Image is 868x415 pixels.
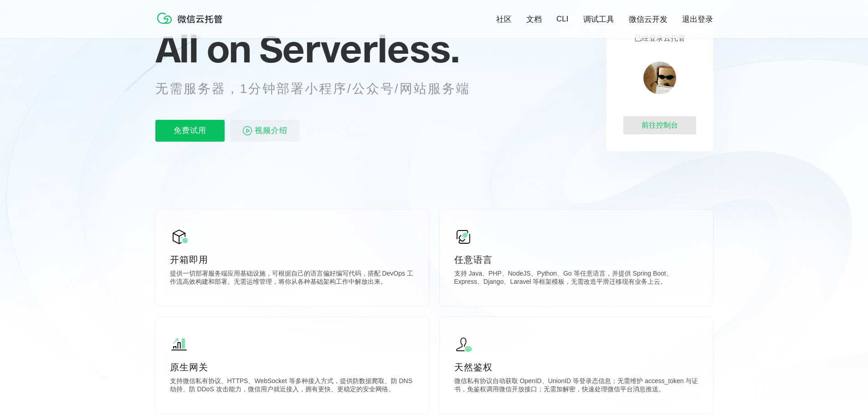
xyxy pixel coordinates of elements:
p: 原生网关 [170,361,414,374]
a: 调试工具 [583,14,614,25]
a: 微信云开发 [629,14,668,25]
a: 微信云托管 [155,21,228,29]
p: 支持 Java、PHP、NodeJS、Python、Go 等任意语言，并提供 Spring Boot、Express、Django、Laravel 等框架模板，无需改造平滑迁移现有业务上云。 [454,270,699,288]
div: 前往控制台 [623,116,696,134]
span: 视频介绍 [255,120,288,142]
p: 支持微信私有协议、HTTPS、WebSocket 等多种接入方式，提供防数据爬取、防 DNS 劫持、防 DDoS 攻击能力，微信用户就近接入，拥有更快、更稳定的安全网络。 [170,377,414,395]
p: 开箱即用 [170,253,414,266]
p: 微信私有协议自动获取 OpenID、UnionID 等登录态信息；无需维护 access_token 与证书，免鉴权调用微信开放接口；无需加解密，快速处理微信平台消息推送。 [454,377,699,395]
p: 提供一切部署服务端应用基础设施，可根据自己的语言偏好编写代码，搭配 DevOps 工作流高效构建和部署。无需运维管理，将你从各种基础架构工作中解放出来。 [170,270,414,288]
p: 已经登录云托管 [634,34,685,43]
p: 任意语言 [454,253,699,266]
a: 退出登录 [682,14,713,25]
span: Serverless. [259,26,459,72]
p: 无需服务器，1分钟部署小程序/公众号/网站服务端 [155,80,487,98]
a: 文档 [526,14,542,25]
img: video_play.svg [242,125,253,136]
a: 社区 [496,14,512,25]
p: 免费试用 [155,120,225,142]
a: CLI [556,15,568,24]
p: 天然鉴权 [454,361,699,374]
img: 微信云托管 [155,9,228,27]
span: All on [155,26,251,72]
